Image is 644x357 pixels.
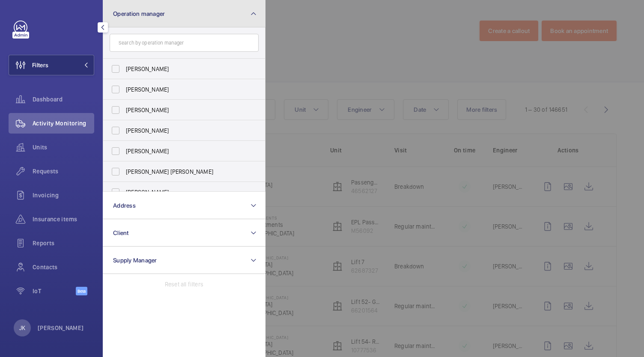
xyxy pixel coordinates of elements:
[33,287,76,295] span: IoT
[33,263,94,271] span: Contacts
[38,324,84,332] p: [PERSON_NAME]
[33,95,94,104] span: Dashboard
[33,119,94,128] span: Activity Monitoring
[33,167,94,176] span: Requests
[19,324,25,332] p: JK
[76,287,87,295] span: Beta
[9,55,94,75] button: Filters
[33,239,94,247] span: Reports
[32,61,48,69] span: Filters
[33,143,94,152] span: Units
[33,191,94,199] span: Invoicing
[33,215,94,223] span: Insurance items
